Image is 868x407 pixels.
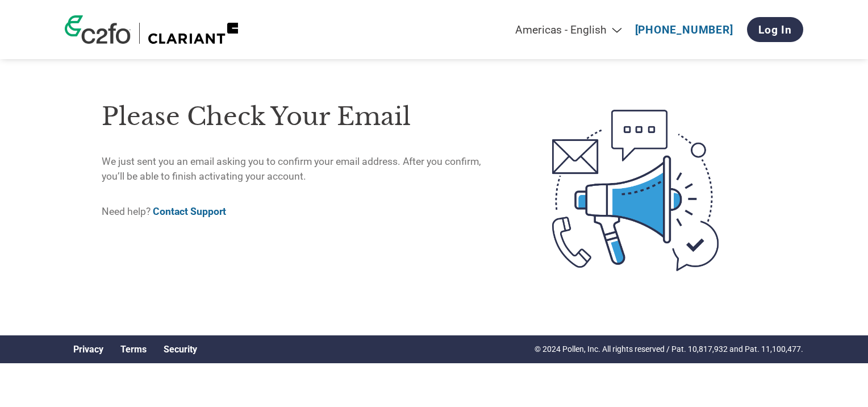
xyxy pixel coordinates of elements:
a: Terms [120,344,147,355]
a: Privacy [73,344,103,355]
a: Contact Support [153,206,226,217]
a: [PHONE_NUMBER] [635,23,733,36]
a: Log In [747,17,803,42]
img: Clariant [148,23,238,44]
p: Need help? [102,204,504,219]
p: © 2024 Pollen, Inc. All rights reserved / Pat. 10,817,932 and Pat. 11,100,477. [535,343,803,355]
img: c2fo logo [65,15,131,44]
a: Security [164,344,197,355]
h1: Please check your email [102,98,504,135]
img: open-email [504,89,766,292]
p: We just sent you an email asking you to confirm your email address. After you confirm, you’ll be ... [102,154,504,184]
